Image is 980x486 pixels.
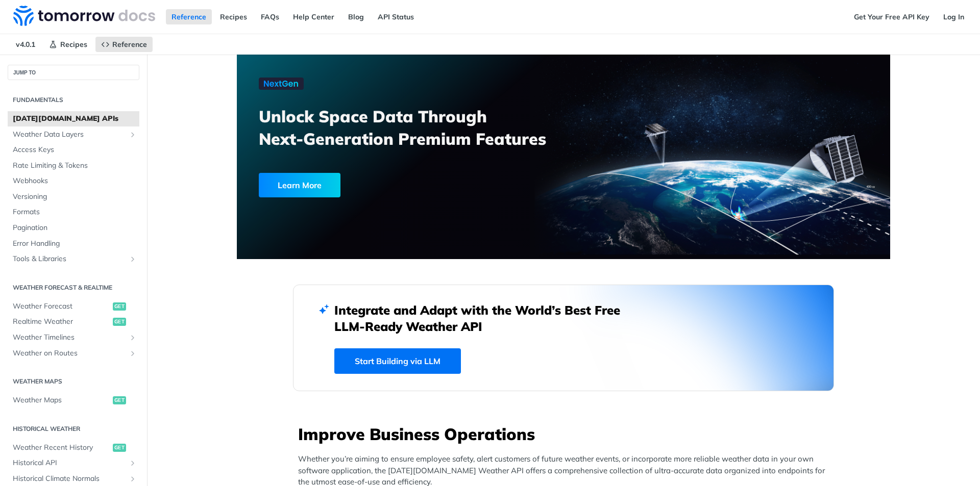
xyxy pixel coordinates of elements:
img: NextGen [259,78,304,90]
h2: Historical Weather [8,424,139,433]
span: Formats [13,207,137,217]
h2: Integrate and Adapt with the World’s Best Free LLM-Ready Weather API [334,302,635,335]
a: Weather Forecastget [8,299,139,314]
button: Show subpages for Historical Climate Normals [129,475,137,483]
a: Weather on RoutesShow subpages for Weather on Routes [8,346,139,361]
span: Versioning [13,192,137,202]
a: Log In [938,9,970,24]
span: Access Keys [13,145,137,155]
span: [DATE][DOMAIN_NAME] APIs [13,114,137,124]
button: Show subpages for Weather on Routes [129,349,137,357]
a: Help Center [287,9,340,24]
a: Reference [95,37,153,52]
a: Historical APIShow subpages for Historical API [8,455,139,471]
span: get [113,318,126,326]
span: Weather Recent History [13,443,110,453]
div: Learn More [259,173,340,197]
button: Show subpages for Weather Data Layers [129,131,137,139]
span: Weather Maps [13,395,110,405]
span: Historical API [13,458,126,468]
a: Recipes [214,9,253,24]
span: Weather Data Layers [13,130,126,140]
span: Weather Forecast [13,301,110,312]
button: Show subpages for Weather Timelines [129,334,137,342]
span: Pagination [13,223,137,233]
a: Reference [166,9,212,24]
button: Show subpages for Tools & Libraries [129,255,137,263]
span: Webhooks [13,176,137,186]
button: Show subpages for Historical API [129,459,137,467]
span: Tools & Libraries [13,254,126,264]
a: Realtime Weatherget [8,314,139,329]
a: Versioning [8,189,139,204]
span: Historical Climate Normals [13,474,126,484]
h3: Improve Business Operations [298,423,834,445]
h2: Weather Maps [8,377,139,386]
span: Weather Timelines [13,332,126,343]
a: Weather Mapsget [8,393,139,408]
button: JUMP TO [8,65,139,80]
a: Tools & LibrariesShow subpages for Tools & Libraries [8,251,139,267]
h2: Fundamentals [8,95,139,105]
span: Rate Limiting & Tokens [13,161,137,171]
a: [DATE][DOMAIN_NAME] APIs [8,111,139,126]
span: get [113,302,126,311]
span: Realtime Weather [13,317,110,327]
img: Tomorrow.io Weather API Docs [13,6,155,26]
a: Weather Data LayersShow subpages for Weather Data Layers [8,127,139,142]
span: Recipes [60,40,87,49]
span: Error Handling [13,239,137,249]
a: Pagination [8,220,139,236]
h2: Weather Forecast & realtime [8,283,139,292]
a: API Status [372,9,420,24]
a: Formats [8,204,139,220]
a: Recipes [43,37,93,52]
a: Error Handling [8,236,139,251]
a: Weather Recent Historyget [8,440,139,455]
a: Learn More [259,173,511,197]
span: get [113,444,126,452]
a: Webhooks [8,173,139,189]
a: Access Keys [8,142,139,158]
a: Get Your Free API Key [848,9,935,24]
a: Rate Limiting & Tokens [8,158,139,173]
a: Start Building via LLM [334,348,461,374]
h3: Unlock Space Data Through Next-Generation Premium Features [259,105,575,150]
span: Reference [112,40,147,49]
a: FAQs [255,9,285,24]
a: Weather TimelinesShow subpages for Weather Timelines [8,330,139,345]
span: get [113,396,126,404]
span: Weather on Routes [13,348,126,359]
span: v4.0.1 [10,37,41,52]
a: Blog [342,9,370,24]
